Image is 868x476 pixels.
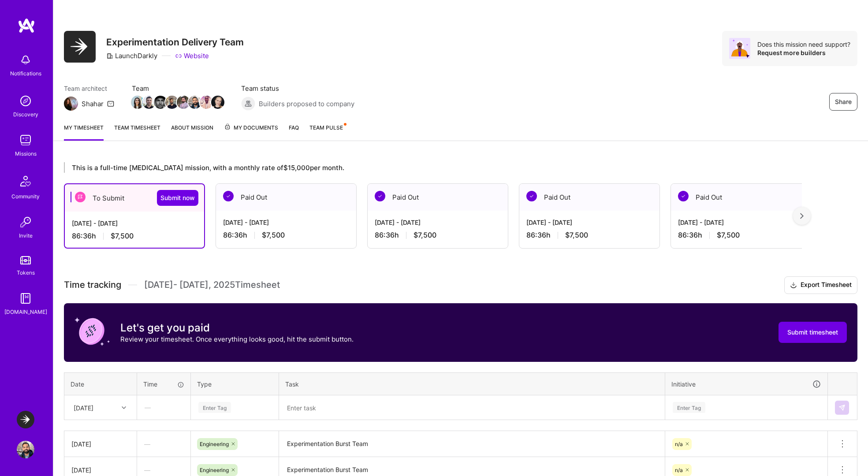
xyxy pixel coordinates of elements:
div: Notifications [10,69,41,78]
a: User Avatar [15,441,37,458]
i: icon Chevron [122,405,126,410]
a: Team Member Avatar [201,95,212,110]
span: Builders proposed to company [259,99,354,108]
div: [DOMAIN_NAME] [4,307,47,316]
div: 86:36 h [72,231,197,241]
span: $7,500 [262,231,285,240]
div: [DATE] - [DATE] [72,219,197,228]
span: Team architect [64,84,114,93]
img: Company Logo [64,31,96,63]
img: bell [17,51,34,69]
th: Task [279,372,665,395]
div: To Submit [65,184,204,212]
img: User Avatar [17,441,34,458]
img: tokens [20,256,31,264]
a: Team Member Avatar [189,95,201,110]
th: Type [191,372,279,395]
div: Community [11,192,40,201]
a: Team Member Avatar [178,95,189,110]
div: [DATE] - [DATE] [678,218,804,227]
div: [DATE] [74,403,93,412]
div: — [138,396,190,419]
span: Team [132,84,224,93]
img: Paid Out [526,191,537,201]
span: Engineering [200,441,229,447]
div: Shahar [82,99,104,108]
img: teamwork [17,131,34,149]
div: [DATE] - [DATE] [375,218,501,227]
span: Time tracking [64,279,121,290]
h3: Let's get you paid [120,321,354,335]
img: Paid Out [678,191,689,201]
img: guide book [17,290,34,307]
img: LaunchDarkly: Experimentation Delivery Team [17,411,34,428]
i: icon Download [790,281,797,290]
div: Paid Out [671,184,811,211]
div: Paid Out [368,184,508,211]
span: n/a [675,467,683,473]
div: Initiative [671,379,821,389]
img: right [800,213,804,219]
a: Team Member Avatar [166,95,178,110]
h3: Experimentation Delivery Team [106,37,244,48]
button: Share [829,93,857,111]
a: Team Member Avatar [132,95,143,110]
div: [DATE] - [DATE] [526,218,652,227]
div: Missions [15,149,37,158]
span: $7,500 [565,231,588,240]
div: Does this mission need support? [757,40,850,48]
th: Date [64,372,137,395]
button: Submit timesheet [779,322,847,343]
img: Submit [838,404,846,411]
img: discovery [17,92,34,110]
button: Export Timesheet [784,276,857,294]
img: logo [18,18,35,33]
button: Submit now [157,190,198,206]
img: Paid Out [223,191,234,201]
div: 86:36 h [375,231,501,240]
div: Enter Tag [198,401,231,414]
a: Team Member Avatar [155,95,166,110]
img: Invite [17,213,34,231]
span: Team status [241,84,354,93]
div: LaunchDarkly [106,51,157,60]
img: Avatar [729,38,750,59]
img: Team Member Avatar [142,96,156,109]
img: Community [15,171,36,192]
a: Team Member Avatar [143,95,155,110]
a: About Mission [171,123,213,141]
span: Share [835,97,852,106]
span: [DATE] - [DATE] , 2025 Timesheet [144,279,280,290]
a: FAQ [289,123,299,141]
a: Team Member Avatar [212,95,224,110]
i: icon CompanyGray [106,52,113,59]
a: Website [175,51,209,60]
span: Team Pulse [309,124,343,131]
p: Review your timesheet. Once everything looks good, hit the submit button. [120,335,354,344]
img: Team Member Avatar [177,96,190,109]
div: Paid Out [216,184,356,211]
div: Time [143,379,184,389]
i: icon Mail [107,100,114,107]
span: Submit timesheet [787,328,838,337]
span: My Documents [224,123,278,133]
img: Team Member Avatar [154,96,167,109]
img: To Submit [75,192,86,202]
textarea: Experimentation Burst Team [280,432,664,456]
img: Paid Out [375,191,385,201]
a: My timesheet [64,123,104,141]
img: coin [75,314,110,349]
div: 86:36 h [223,231,349,240]
img: Team Architect [64,97,78,111]
a: Team timesheet [114,123,160,141]
div: [DATE] [71,439,130,449]
span: $7,500 [111,231,134,241]
div: Enter Tag [673,401,705,414]
div: Discovery [13,110,38,119]
div: Invite [19,231,33,240]
div: This is a full-time [MEDICAL_DATA] mission, with a monthly rate of $15,000 per month. [64,162,802,173]
img: Team Member Avatar [188,96,201,109]
a: My Documents [224,123,278,141]
img: Team Member Avatar [165,96,179,109]
div: [DATE] - [DATE] [223,218,349,227]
